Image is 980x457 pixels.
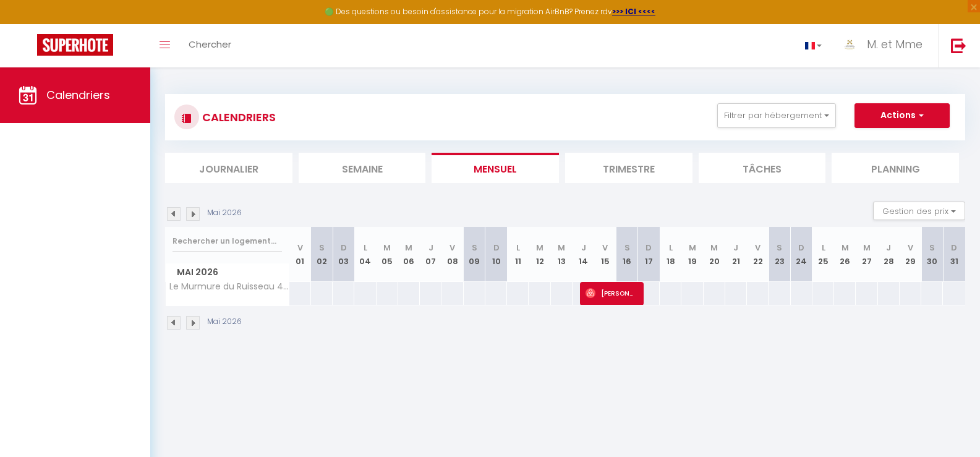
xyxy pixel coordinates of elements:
[536,242,543,254] abbr: M
[166,263,289,281] span: Mai 2026
[333,227,354,282] th: 03
[812,227,834,282] th: 25
[565,153,692,183] li: Trimestre
[831,24,938,67] a: ... M. et Mme
[733,242,738,254] abbr: J
[624,242,630,254] abbr: S
[558,242,565,254] abbr: M
[854,103,950,128] button: Actions
[432,153,559,183] li: Mensuel
[207,316,242,328] p: Mai 2026
[951,38,966,53] img: logout
[199,103,276,131] h3: CALENDRIERS
[908,242,913,254] abbr: V
[886,242,891,254] abbr: J
[516,242,520,254] abbr: L
[493,242,500,254] abbr: D
[755,242,761,254] abbr: V
[699,153,826,183] li: Tâches
[297,242,303,254] abbr: V
[485,227,507,282] th: 10
[725,227,747,282] th: 21
[616,227,637,282] th: 16
[863,242,871,254] abbr: M
[428,242,433,254] abbr: J
[856,227,877,282] th: 27
[405,242,412,254] abbr: M
[420,227,441,282] th: 07
[878,227,900,282] th: 28
[207,207,242,219] p: Mai 2026
[612,6,655,17] a: >>> ICI <<<<
[573,227,594,282] th: 14
[46,87,110,103] span: Calendriers
[842,242,849,254] abbr: M
[551,227,573,282] th: 13
[354,227,376,282] th: 04
[822,242,825,254] abbr: L
[472,242,477,254] abbr: S
[299,153,426,183] li: Semaine
[791,227,812,282] th: 24
[507,227,529,282] th: 11
[581,242,586,254] abbr: J
[364,242,367,254] abbr: L
[840,35,859,54] img: ...
[929,242,935,254] abbr: S
[689,242,696,254] abbr: M
[669,242,673,254] abbr: L
[638,227,660,282] th: 17
[168,282,291,291] span: Le Murmure du Ruisseau 4* - Sauna, terrasse & BBQ
[660,227,681,282] th: 18
[529,227,550,282] th: 12
[710,242,718,254] abbr: M
[602,242,608,254] abbr: V
[289,227,311,282] th: 01
[900,227,921,282] th: 29
[834,227,856,282] th: 26
[441,227,463,282] th: 08
[704,227,725,282] th: 20
[319,242,325,254] abbr: S
[867,36,922,52] span: M. et Mme
[681,227,703,282] th: 19
[594,227,616,282] th: 15
[717,103,836,128] button: Filtrer par hébergement
[832,153,959,183] li: Planning
[943,227,965,282] th: 31
[377,227,398,282] th: 05
[951,242,957,254] abbr: D
[464,227,485,282] th: 09
[341,242,347,254] abbr: D
[798,242,804,254] abbr: D
[646,242,652,254] abbr: D
[921,227,943,282] th: 30
[450,242,455,254] abbr: V
[383,242,391,254] abbr: M
[873,202,965,220] button: Gestion des prix
[777,242,782,254] abbr: S
[586,281,636,305] span: [PERSON_NAME]
[179,24,241,67] a: Chercher
[311,227,333,282] th: 02
[747,227,769,282] th: 22
[165,153,292,183] li: Journalier
[37,34,113,56] img: Super Booking
[769,227,790,282] th: 23
[398,227,420,282] th: 06
[189,38,231,51] span: Chercher
[173,230,282,252] input: Rechercher un logement...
